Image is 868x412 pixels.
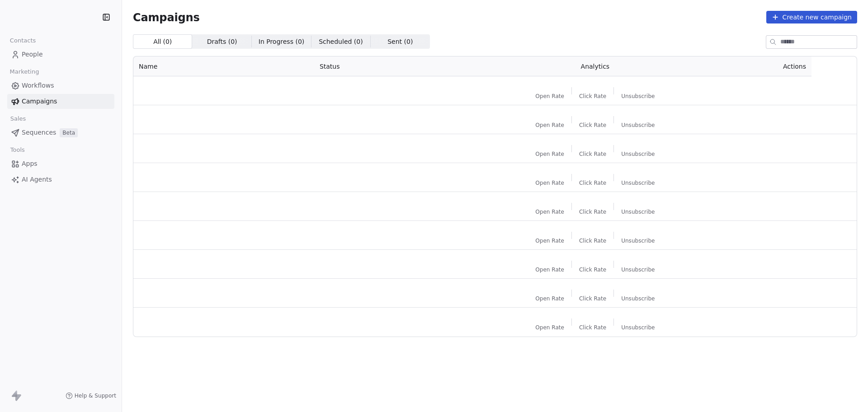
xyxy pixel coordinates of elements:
[6,65,43,79] span: Marketing
[6,143,28,157] span: Tools
[259,37,305,47] span: In Progress ( 0 )
[22,159,38,169] span: Apps
[319,37,363,47] span: Scheduled ( 0 )
[7,94,114,109] a: Campaigns
[621,208,655,215] span: Unsubscribe
[535,122,564,129] span: Open Rate
[7,125,114,140] a: SequencesBeta
[579,295,606,302] span: Click Rate
[7,78,114,93] a: Workflows
[22,50,43,59] span: People
[6,112,30,126] span: Sales
[579,237,606,244] span: Click Rate
[7,47,114,62] a: People
[621,266,655,273] span: Unsubscribe
[66,392,116,399] a: Help & Support
[60,128,78,137] span: Beta
[766,11,857,23] button: Create new campaign
[579,179,606,187] span: Click Rate
[22,97,57,106] span: Campaigns
[579,93,606,100] span: Click Rate
[207,37,237,47] span: Drafts ( 0 )
[579,122,606,129] span: Click Rate
[535,324,564,331] span: Open Rate
[535,237,564,244] span: Open Rate
[535,266,564,273] span: Open Rate
[479,56,712,76] th: Analytics
[621,295,655,302] span: Unsubscribe
[22,81,54,90] span: Workflows
[7,172,114,187] a: AI Agents
[133,11,200,23] span: Campaigns
[535,179,564,187] span: Open Rate
[75,392,116,399] span: Help & Support
[621,150,655,158] span: Unsubscribe
[579,324,606,331] span: Click Rate
[621,93,655,100] span: Unsubscribe
[535,295,564,302] span: Open Rate
[579,266,606,273] span: Click Rate
[621,237,655,244] span: Unsubscribe
[133,56,314,76] th: Name
[535,208,564,215] span: Open Rate
[579,208,606,215] span: Click Rate
[22,175,52,184] span: AI Agents
[6,34,40,47] span: Contacts
[579,150,606,158] span: Click Rate
[621,324,655,331] span: Unsubscribe
[535,150,564,158] span: Open Rate
[387,37,413,47] span: Sent ( 0 )
[22,128,56,137] span: Sequences
[712,56,811,76] th: Actions
[7,156,114,171] a: Apps
[621,179,655,187] span: Unsubscribe
[621,122,655,129] span: Unsubscribe
[314,56,479,76] th: Status
[535,93,564,100] span: Open Rate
